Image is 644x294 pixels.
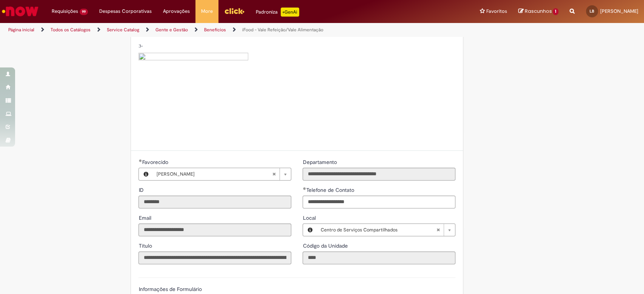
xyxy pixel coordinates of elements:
[553,8,558,15] span: 1
[306,187,355,193] span: Telefone de Contato
[303,159,338,165] span: Somente leitura - Departamento
[138,251,291,264] input: Título
[224,5,244,17] img: click_logo_yellow_360x200.png
[303,242,349,249] span: Somente leitura - Código da Unidade
[138,214,152,221] span: Somente leitura - Email
[138,242,153,249] span: Somente leitura - Título
[524,8,552,15] span: Rascunhos
[156,168,272,180] span: [PERSON_NAME]
[432,224,444,236] abbr: Limpar campo Local
[138,214,152,222] label: Somente leitura - Email
[52,8,78,15] span: Requisições
[138,159,142,162] span: Obrigatório Preenchido
[303,168,455,181] input: Departamento
[138,43,143,49] span: 3-
[281,8,299,17] p: +GenAi
[518,8,558,15] a: Rascunhos
[201,8,213,15] span: More
[138,186,145,194] label: Somente leitura - ID
[6,23,424,37] ul: Trilhas de página
[303,214,317,221] span: Local
[152,168,291,180] a: [PERSON_NAME]Limpar campo Favorecido
[138,286,201,292] label: Informações de Formulário
[303,196,455,208] input: Telefone de Contato
[8,27,34,33] a: Página inicial
[320,224,436,236] span: Centro de Serviços Compartilhados
[303,224,317,236] button: Local, Visualizar este registro Centro de Serviços Compartilhados
[204,27,226,33] a: Benefícios
[268,168,280,180] abbr: Limpar campo Favorecido
[242,27,323,33] a: iFood - Vale Refeição/Vale Alimentação
[51,27,91,33] a: Todos os Catálogos
[303,251,455,264] input: Código da Unidade
[1,4,40,19] img: ServiceNow
[303,187,306,190] span: Obrigatório Preenchido
[99,8,152,15] span: Despesas Corporativas
[139,168,152,180] button: Favorecido, Visualizar este registro Luciene Moraes Bompadre
[163,8,190,15] span: Aprovações
[317,224,455,236] a: Centro de Serviços CompartilhadosLimpar campo Local
[138,187,145,193] span: Somente leitura - ID
[138,242,153,250] label: Somente leitura - Título
[80,9,88,15] span: 99
[155,27,188,33] a: Gente e Gestão
[256,8,299,17] div: Padroniza
[486,8,507,15] span: Favoritos
[590,9,594,14] span: LB
[303,158,338,166] label: Somente leitura - Departamento
[600,8,638,14] span: [PERSON_NAME]
[303,242,349,250] label: Somente leitura - Código da Unidade
[138,53,248,139] img: sys_attachment.do
[138,224,291,236] input: Email
[107,27,139,33] a: Service Catalog
[142,159,169,165] span: Necessários - Favorecido
[138,196,291,208] input: ID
